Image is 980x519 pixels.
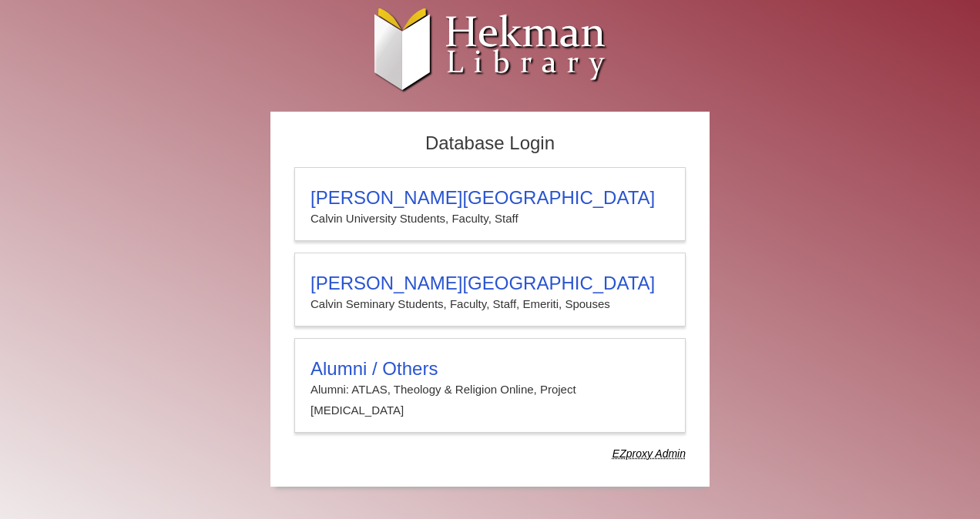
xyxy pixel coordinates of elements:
[310,209,670,229] p: Calvin University Students, Faculty, Staff
[310,358,670,420] summary: Alumni / OthersAlumni: ATLAS, Theology & Religion Online, Project [MEDICAL_DATA]
[310,380,670,420] p: Alumni: ATLAS, Theology & Religion Online, Project [MEDICAL_DATA]
[612,447,686,460] dfn: Use Alumni login
[310,273,670,294] h3: [PERSON_NAME][GEOGRAPHIC_DATA]
[287,128,693,159] h2: Database Login
[294,167,686,241] a: [PERSON_NAME][GEOGRAPHIC_DATA]Calvin University Students, Faculty, Staff
[310,294,670,314] p: Calvin Seminary Students, Faculty, Staff, Emeriti, Spouses
[310,358,670,380] h3: Alumni / Others
[294,253,686,326] a: [PERSON_NAME][GEOGRAPHIC_DATA]Calvin Seminary Students, Faculty, Staff, Emeriti, Spouses
[310,187,670,209] h3: [PERSON_NAME][GEOGRAPHIC_DATA]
